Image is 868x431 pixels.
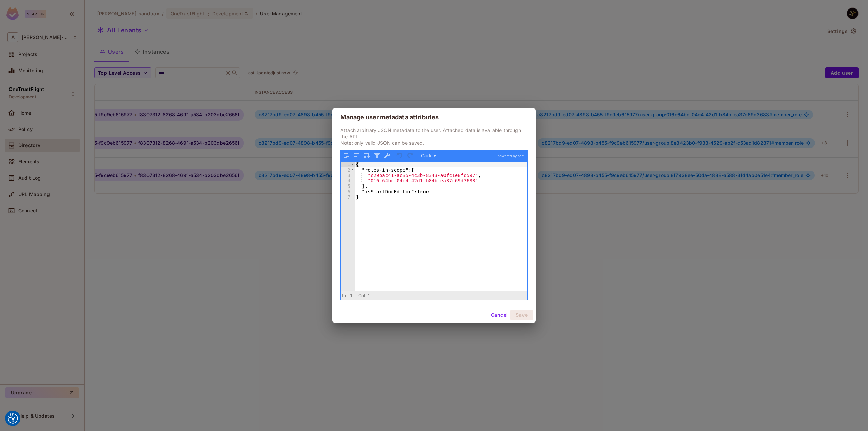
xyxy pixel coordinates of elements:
button: Sort contents [362,151,371,160]
div: 7 [341,194,355,200]
img: Revisit consent button [8,413,18,424]
button: Redo (Ctrl+Shift+Z) [406,151,415,160]
button: Format JSON data, with proper indentation and line feeds (Ctrl+I) [342,151,351,160]
div: 1 [341,162,355,167]
p: Attach arbitrary JSON metadata to the user. Attached data is available through the API. Note: onl... [340,127,528,146]
button: Cancel [488,310,510,320]
div: 6 [341,189,355,194]
h2: Manage user metadata attributes [332,108,536,127]
button: Filter, sort, or transform contents [373,151,381,160]
button: Compact JSON data, remove all whitespaces (Ctrl+Shift+I) [352,151,361,160]
button: Save [510,310,533,320]
span: Ln: [342,293,349,298]
button: Repair JSON: fix quotes and escape characters, remove comments and JSONP notation, turn JavaScrip... [383,151,392,160]
span: 1 [350,293,353,298]
div: 3 [341,173,355,178]
span: 1 [368,293,370,298]
a: powered by ace [494,150,527,162]
div: 5 [341,183,355,189]
button: Consent Preferences [8,413,18,424]
div: 4 [341,178,355,183]
span: Col: [358,293,367,298]
button: Code ▾ [419,151,438,160]
button: Undo last action (Ctrl+Z) [396,151,405,160]
div: 2 [341,167,355,173]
